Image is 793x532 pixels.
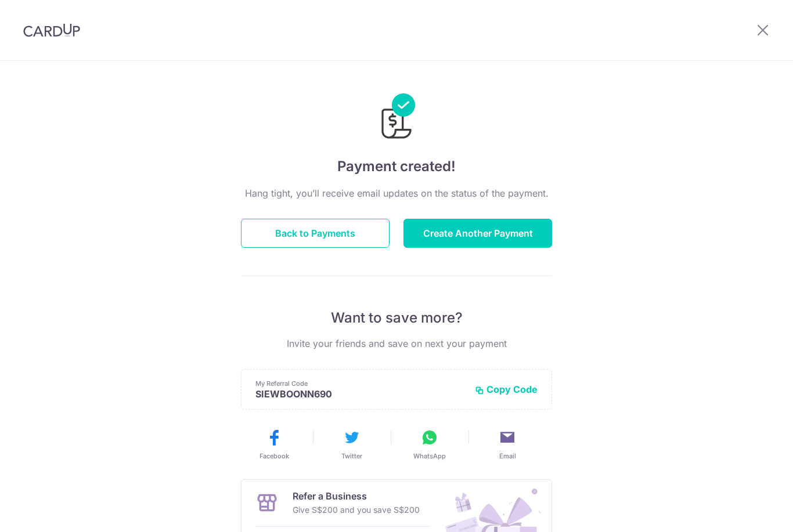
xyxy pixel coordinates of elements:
p: Hang tight, you’ll receive email updates on the status of the payment. [241,186,552,200]
button: Copy Code [475,383,538,395]
span: Email [499,451,516,461]
p: My Referral Code [255,379,466,388]
button: Create Another Payment [403,219,552,248]
button: Twitter [318,428,386,461]
span: WhatsApp [413,451,446,461]
p: SIEWBOONN690 [255,388,466,400]
button: Email [473,428,542,461]
p: Refer a Business [293,489,420,503]
span: Twitter [341,451,362,461]
p: Want to save more? [241,309,552,327]
button: Back to Payments [241,219,390,248]
button: WhatsApp [395,428,464,461]
span: Facebook [259,451,289,461]
p: Give S$200 and you save S$200 [293,503,420,517]
h4: Payment created! [241,156,552,177]
img: Payments [378,93,415,142]
p: Invite your friends and save on next your payment [241,336,552,350]
button: Facebook [240,428,308,461]
img: CardUp [23,23,80,37]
